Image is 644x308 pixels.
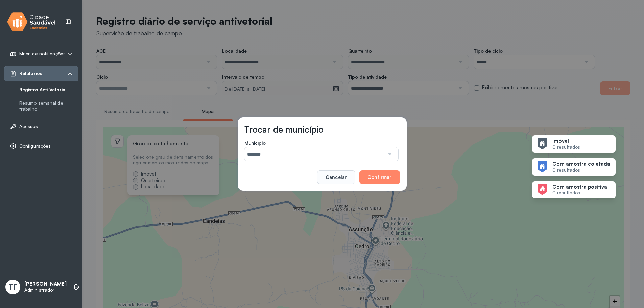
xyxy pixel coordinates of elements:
span: Acessos [19,124,38,129]
button: Cancelar [317,170,355,184]
a: Registro Anti-Vetorial [19,87,78,93]
a: Configurações [10,143,73,149]
img: Imagem [538,138,547,149]
p: Administrador [24,287,67,293]
small: 0 resultados [552,144,580,150]
a: Resumo semanal de trabalho [19,100,78,112]
img: logo.svg [7,11,56,33]
small: 0 resultados [552,190,607,196]
p: [PERSON_NAME] [24,281,67,287]
a: Resumo semanal de trabalho [19,99,78,113]
button: Confirmar [359,170,400,184]
img: Imagem [538,184,547,195]
strong: Imóvel [552,138,580,144]
strong: Com amostra positiva [552,184,607,190]
small: 0 resultados [552,167,610,173]
h3: Trocar de município [244,124,324,135]
span: TF [9,283,17,291]
a: Acessos [10,123,73,130]
img: Imagem [538,161,547,172]
strong: Com amostra coletada [552,161,610,167]
a: Registro Anti-Vetorial [19,86,78,94]
span: Relatórios [19,71,42,76]
span: Mapa de notificações [19,51,66,57]
span: Município [244,140,266,146]
span: Configurações [19,143,51,149]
